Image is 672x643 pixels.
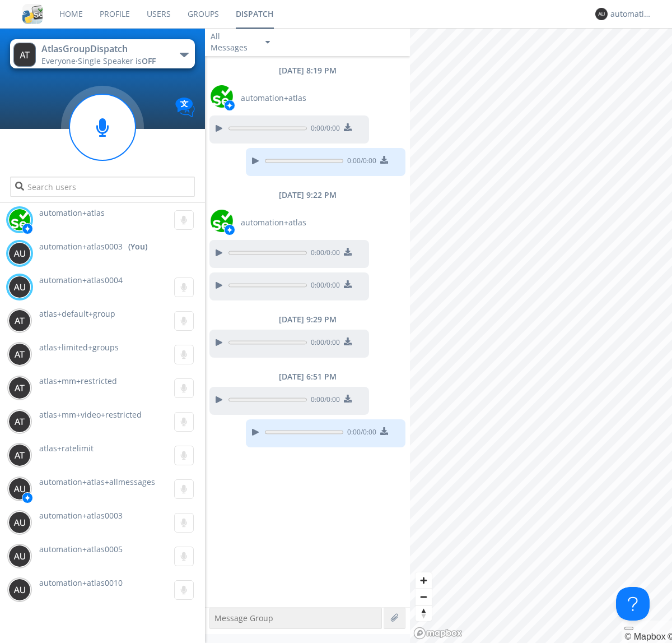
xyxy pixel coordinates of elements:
[307,337,340,350] span: 0:00 / 0:00
[343,427,376,440] span: 0:00 / 0:00
[8,478,31,500] img: 373638.png
[413,627,463,640] a: Mapbox logo
[8,343,31,366] img: 373638.png
[416,589,432,605] span: Zoom out
[616,587,650,621] iframe: Toggle Customer Support
[39,308,115,319] span: atlas+default+group
[39,577,123,588] span: automation+atlas0010
[241,92,306,104] span: automation+atlas
[10,39,194,68] button: AtlasGroupDispatchEveryone·Single Speaker isOFF
[8,545,31,567] img: 373638.png
[22,4,43,24] img: cddb5a64eb264b2086981ab96f4c1ba7
[343,156,376,168] span: 0:00 / 0:00
[39,207,105,218] span: automation+atlas
[8,209,31,231] img: d2d01cd9b4174d08988066c6d424eccd
[380,156,388,164] img: download media button
[39,342,119,353] span: atlas+limited+groups
[41,43,167,55] div: AtlasGroupDispatch
[39,510,123,521] span: automation+atlas0003
[8,309,31,332] img: 373638.png
[610,8,652,20] div: automation+atlas0003
[595,8,608,20] img: 373638.png
[265,41,270,44] img: caret-down-sm.svg
[39,477,155,487] span: automation+atlas+allmessages
[39,241,123,252] span: automation+atlas0003
[142,55,156,66] span: OFF
[39,409,142,420] span: atlas+mm+video+restricted
[128,241,147,252] div: (You)
[211,31,255,53] div: All Messages
[13,43,36,67] img: 373638.png
[8,276,31,298] img: 373638.png
[78,55,156,66] span: Single Speaker is
[39,443,94,454] span: atlas+ratelimit
[416,589,432,605] button: Zoom out
[241,217,306,228] span: automation+atlas
[205,314,410,325] div: [DATE] 9:29 PM
[8,377,31,399] img: 373638.png
[344,123,352,131] img: download media button
[205,371,410,382] div: [DATE] 6:51 PM
[344,395,352,403] img: download media button
[416,572,432,589] button: Zoom in
[211,210,233,232] img: d2d01cd9b4174d08988066c6d424eccd
[10,177,194,197] input: Search users
[416,605,432,621] span: Reset bearing to north
[624,632,665,641] a: Mapbox
[8,511,31,534] img: 373638.png
[211,85,233,108] img: d2d01cd9b4174d08988066c6d424eccd
[344,248,352,256] img: download media button
[416,605,432,621] button: Reset bearing to north
[175,98,195,117] img: Translation enabled
[8,444,31,466] img: 373638.png
[307,280,340,293] span: 0:00 / 0:00
[624,627,633,630] button: Toggle attribution
[205,65,410,76] div: [DATE] 8:19 PM
[8,410,31,433] img: 373638.png
[307,123,340,136] span: 0:00 / 0:00
[39,376,117,386] span: atlas+mm+restricted
[307,395,340,407] span: 0:00 / 0:00
[39,275,123,285] span: automation+atlas0004
[344,280,352,288] img: download media button
[8,579,31,601] img: 373638.png
[41,55,167,67] div: Everyone ·
[205,189,410,201] div: [DATE] 9:22 PM
[39,544,123,554] span: automation+atlas0005
[307,248,340,260] span: 0:00 / 0:00
[344,337,352,345] img: download media button
[8,242,31,265] img: 373638.png
[380,427,388,435] img: download media button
